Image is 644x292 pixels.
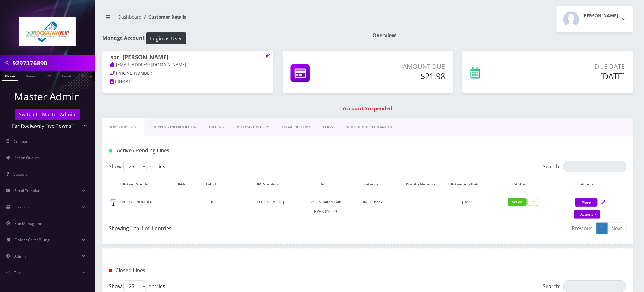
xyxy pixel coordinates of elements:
span: [DATE] [462,199,475,205]
a: Dashboard [118,14,142,20]
td: VZ Unlimited Talk BYHS $10.99 [310,194,342,219]
h1: Overview [372,32,633,38]
h2: [PERSON_NAME] [583,13,618,19]
a: Next [607,223,627,234]
td: [TECHNICAL_ID] [230,194,309,219]
td: null [199,194,229,219]
a: Company [79,71,100,80]
button: [PERSON_NAME] [557,6,633,32]
nav: breadcrumb [102,10,363,28]
span: 1311 [123,79,133,85]
td: [PHONE_NUMBER] [109,194,171,219]
th: Port-In Number: activate to sort column ascending [404,175,444,193]
span: Admin [14,254,26,259]
a: EMAIL HISTORY [275,118,317,136]
a: Billing History [231,118,275,136]
input: Search: [563,161,627,172]
span: active [508,198,527,206]
th: Status: activate to sort column ascending [493,175,554,193]
a: Shipping Information [145,118,203,136]
img: Closed Lines [109,269,112,272]
th: Activation Date: activate to sort column ascending [445,175,492,193]
span: Support [13,172,27,177]
h1: Active / Pending Lines [109,148,275,154]
span: Products [14,204,30,210]
li: Customer Details [142,14,186,20]
select: Showentries [123,161,147,172]
span: [PHONE_NUMBER] [116,70,154,76]
a: [EMAIL_ADDRESS][DOMAIN_NAME] [110,62,186,68]
th: Features: activate to sort column ascending [342,175,403,193]
a: SUBSCRIPTION CHANGES [339,118,398,136]
button: More [575,198,598,207]
span: Email Template [14,188,42,193]
a: Billing [203,118,231,136]
img: Far Rockaway Five Towns Flip [19,17,76,46]
label: Search: [543,161,627,172]
label: Show entries [109,161,165,172]
h1: Manage Account [102,32,363,44]
th: SIM Number: activate to sort column ascending [230,175,309,193]
p: Amount Due [359,62,445,71]
h1: Account Suspended [104,106,631,112]
th: Plan: activate to sort column ascending [310,175,342,193]
a: Subscriptions [102,118,145,136]
span: Order / Cart / Billing [15,237,50,242]
span: Action Queues [14,155,40,161]
th: BAN: activate to sort column ascending [171,175,198,193]
span: Ban Management [14,221,46,226]
h5: [DATE] [525,71,625,81]
a: Name [22,71,38,80]
th: Active Number: activate to sort column ascending [109,175,171,193]
a: Phone [2,71,18,81]
span: Tools [14,270,24,275]
a: PIN: [110,79,123,85]
a: LOGS [317,118,339,136]
div: IMEI Check [342,197,403,207]
span: Companies [14,139,34,144]
a: Actions [574,210,600,219]
input: Search in Company [13,57,93,69]
a: Login as User [145,34,186,41]
a: Email [59,71,74,80]
button: Login as User [146,32,186,44]
p: Due Date [525,62,625,71]
a: 1 [597,223,608,234]
img: Active / Pending Lines [109,149,112,153]
th: Action: activate to sort column ascending [554,175,626,193]
h1: sori [PERSON_NAME] [110,54,265,61]
h1: Closed Lines [109,267,275,273]
a: SIM [43,71,55,80]
h5: $21.98 [359,71,445,81]
a: Switch to Master Admin [15,109,80,120]
img: default.png [109,199,117,207]
span: P [528,198,538,206]
div: Showing 1 to 1 of 1 entries [109,222,363,232]
a: Previous [568,223,597,234]
th: Label: activate to sort column ascending [199,175,229,193]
